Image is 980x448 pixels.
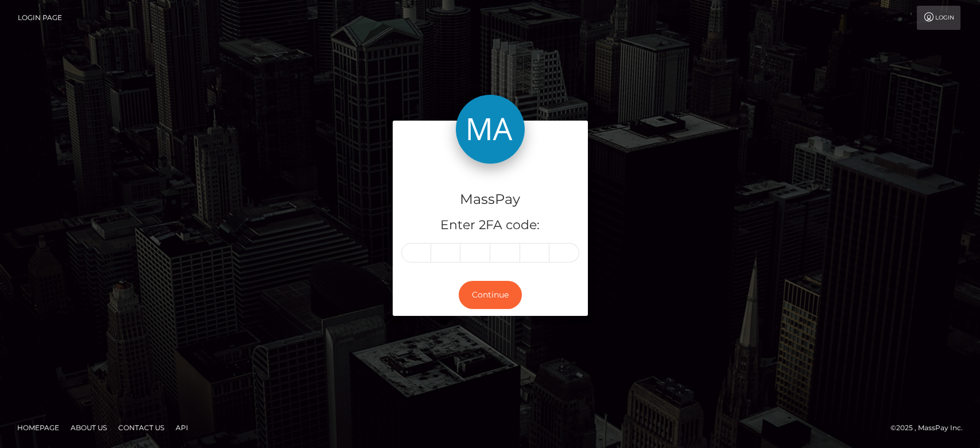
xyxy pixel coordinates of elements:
[917,6,960,30] a: Login
[401,217,579,234] h5: Enter 2FA code:
[13,419,64,437] a: Homepage
[456,95,525,164] img: MassPay
[459,281,522,309] button: Continue
[18,6,62,30] a: Login Page
[114,419,169,437] a: Contact Us
[171,419,193,437] a: API
[401,190,579,210] h4: MassPay
[66,419,111,437] a: About Us
[890,422,971,434] div: © 2025 , MassPay Inc.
